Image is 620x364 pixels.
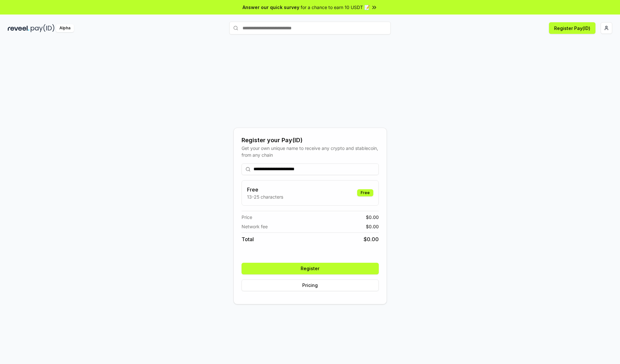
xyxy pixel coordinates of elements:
[301,4,370,11] span: for a chance to earn 10 USDT 📝
[366,214,379,221] span: $ 0.00
[243,4,299,11] span: Answer our quick survey
[242,223,268,230] span: Network fee
[357,189,373,196] div: Free
[247,186,283,193] h3: Free
[364,235,379,243] span: $ 0.00
[242,136,379,145] div: Register your Pay(ID)
[549,22,595,34] button: Register Pay(ID)
[247,193,283,200] p: 13-25 characters
[242,214,252,221] span: Price
[242,280,379,291] button: Pricing
[242,145,379,158] div: Get your own unique name to receive any crypto and stablecoin, from any chain
[31,24,55,32] img: pay_id
[56,24,74,32] div: Alpha
[366,223,379,230] span: $ 0.00
[8,24,29,32] img: reveel_dark
[242,263,379,274] button: Register
[242,235,254,243] span: Total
